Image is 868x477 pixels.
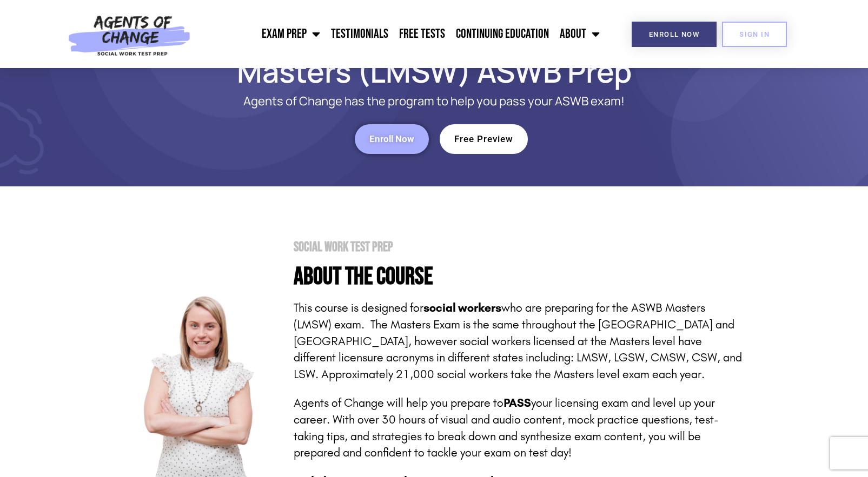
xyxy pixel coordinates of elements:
[126,59,743,84] h1: Masters (LMSW) ASWB Prep
[326,21,394,48] a: Testimonials
[440,124,528,154] a: Free Preview
[739,31,770,38] span: SIGN IN
[423,301,501,315] strong: social workers
[454,135,513,144] span: Free Preview
[294,395,743,461] p: Agents of Change will help you prepare to your licensing exam and level up your career. With over...
[649,31,699,38] span: Enroll Now
[196,21,605,48] nav: Menu
[722,22,787,47] a: SIGN IN
[503,396,531,410] strong: PASS
[394,21,450,48] a: Free Tests
[632,22,717,47] a: Enroll Now
[256,21,326,48] a: Exam Prep
[450,21,554,48] a: Continuing Education
[294,240,743,254] h2: Social Work Test Prep
[355,124,429,154] a: Enroll Now
[294,300,743,383] p: This course is designed for who are preparing for the ASWB Masters (LMSW) exam. The Masters Exam ...
[554,21,605,48] a: About
[169,95,699,108] p: Agents of Change has the program to help you pass your ASWB exam!
[369,135,414,144] span: Enroll Now
[294,265,743,289] h4: About the Course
